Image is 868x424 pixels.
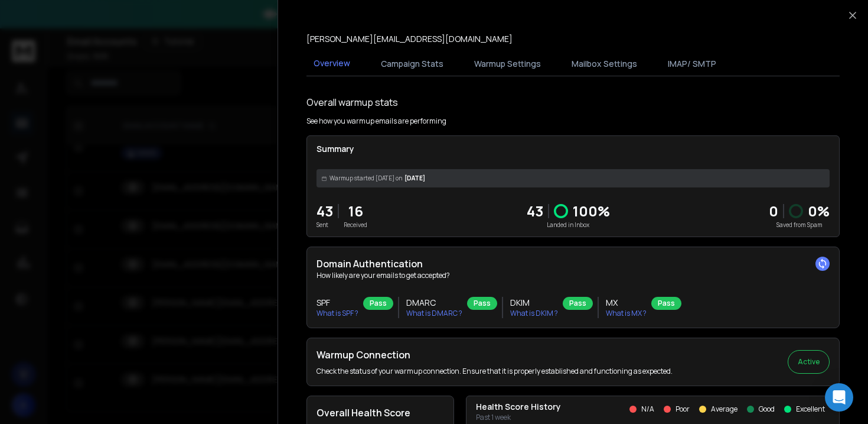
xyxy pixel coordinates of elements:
p: What is SPF ? [316,309,358,318]
p: Average [711,404,738,414]
p: Good [759,404,775,414]
div: Open Intercom Messenger [825,383,853,412]
p: See how you warmup emails are performing [306,116,446,126]
h2: Domain Authentication [316,257,830,271]
h3: MX [606,297,647,309]
p: [PERSON_NAME][EMAIL_ADDRESS][DOMAIN_NAME] [306,33,513,45]
p: What is MX ? [606,309,647,318]
button: Active [788,350,830,374]
h2: Overall Health Score [316,406,444,420]
h3: SPF [316,297,358,309]
div: Pass [651,297,681,310]
button: Mailbox Settings [564,51,644,77]
h3: DKIM [510,297,558,309]
span: Warmup started [DATE] on [329,174,402,183]
p: Check the status of your warmup connection. Ensure that it is properly established and functionin... [316,367,673,376]
button: Campaign Stats [374,51,451,77]
p: How likely are your emails to get accepted? [316,271,830,280]
strong: 0 [769,201,778,221]
h1: Overall warmup stats [306,95,398,109]
p: 100 % [573,202,610,221]
p: What is DMARC ? [406,309,462,318]
p: N/A [641,404,654,414]
p: Saved from Spam [769,221,830,229]
div: [DATE] [316,169,830,187]
div: Pass [363,297,393,310]
p: 16 [344,202,367,221]
p: Past 1 week [476,413,561,422]
button: IMAP/ SMTP [661,51,723,77]
div: Pass [563,297,593,310]
p: Sent [316,221,333,229]
button: Warmup Settings [467,51,548,77]
p: Received [344,221,367,229]
p: Summary [316,143,830,155]
h3: DMARC [406,297,462,309]
p: 43 [527,202,543,221]
button: Overview [306,50,357,77]
p: Poor [676,404,690,414]
p: Landed in Inbox [527,221,610,229]
p: Health Score History [476,401,561,413]
p: What is DKIM ? [510,309,558,318]
p: 0 % [808,202,830,221]
p: Excellent [796,404,825,414]
p: 43 [316,202,333,221]
h2: Warmup Connection [316,348,673,362]
div: Pass [467,297,497,310]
